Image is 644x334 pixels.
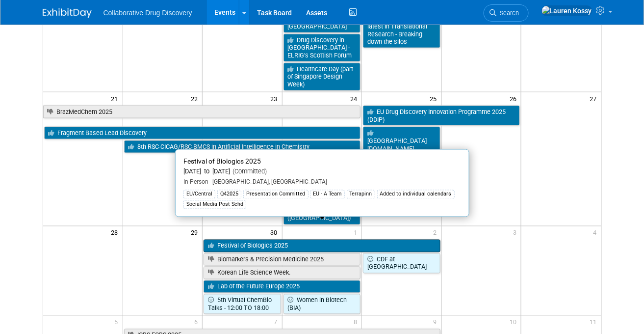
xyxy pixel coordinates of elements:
[509,92,521,105] span: 26
[183,190,215,199] div: EU/Central
[589,92,601,105] span: 27
[541,5,592,16] img: Lauren Kossy
[273,316,282,328] span: 7
[43,106,361,118] a: BrazMedChem 2025
[347,190,375,199] div: Terrapinn
[353,316,361,328] span: 8
[592,226,601,239] span: 4
[103,9,192,17] span: Collaborative Drug Discovery
[363,106,520,126] a: EU Drug Discovery Innovation Programme 2025 (DDIP)
[484,4,529,22] a: Search
[283,34,361,62] a: Drug Discovery in [GEOGRAPHIC_DATA] - ELRIG’s Scottish Forum
[353,226,361,239] span: 1
[183,179,208,186] span: In-Person
[183,168,461,176] div: [DATE] to [DATE]
[43,8,92,18] img: ExhibitDay
[363,12,440,48] a: CDF Oxford - The latest in Translational Research - Breaking down the silos
[589,316,601,328] span: 11
[497,9,519,17] span: Search
[190,92,202,105] span: 22
[193,316,202,328] span: 6
[310,190,345,199] div: EU - A Team
[509,316,521,328] span: 10
[110,226,123,239] span: 28
[217,190,241,199] div: Q42025
[204,240,440,252] a: Festival of Biologics 2025
[270,226,282,239] span: 30
[183,158,261,166] span: Festival of Biologics 2025
[270,92,282,105] span: 23
[512,226,521,239] span: 3
[44,127,361,139] a: Fragment Based Lead Discovery
[208,179,328,186] span: [GEOGRAPHIC_DATA], [GEOGRAPHIC_DATA]
[230,168,267,175] span: (Committed)
[124,140,361,153] a: 8th RSC-CICAG/RSC-BMCS in Artificial Intelligence in Chemistry
[243,190,309,199] div: Presentation Committed
[349,92,361,105] span: 24
[433,226,441,239] span: 2
[283,63,361,91] a: Healthcare Day (part of Singapore Design Week)
[204,294,281,314] a: 5th Virtual ChemBio Talks - 12:00 TO 18:00
[363,127,440,155] a: [GEOGRAPHIC_DATA][DOMAIN_NAME]
[204,280,361,293] a: Lab of the Future Europe 2025
[429,92,441,105] span: 25
[110,92,123,105] span: 21
[204,267,361,279] a: Korean Life Science Week.
[283,294,361,314] a: Women in Biotech (BIA)
[190,226,202,239] span: 29
[363,253,440,274] a: CDF at [GEOGRAPHIC_DATA]
[204,253,361,266] a: Biomarkers & Precision Medicine 2025
[183,200,246,209] div: Social Media Post Schd
[377,190,455,199] div: Added to individual calendars
[433,316,441,328] span: 9
[114,316,123,328] span: 5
